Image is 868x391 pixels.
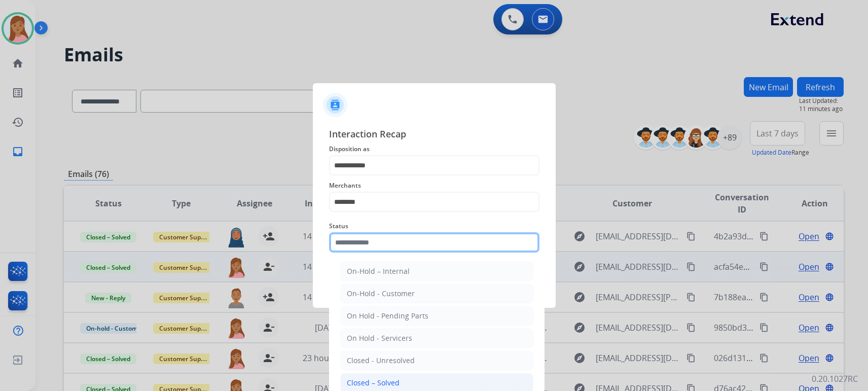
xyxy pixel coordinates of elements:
span: Disposition as [329,143,539,155]
p: 0.20.1027RC [812,373,858,385]
div: On-Hold - Customer [347,289,415,299]
span: Merchants [329,180,539,192]
div: On-Hold – Internal [347,266,410,276]
div: Closed - Unresolved [347,356,415,366]
img: contactIcon [323,93,347,117]
span: Interaction Recap [329,127,539,143]
div: On Hold - Pending Parts [347,311,428,321]
div: On Hold - Servicers [347,333,412,343]
span: Status [329,220,539,232]
div: Closed – Solved [347,378,400,388]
